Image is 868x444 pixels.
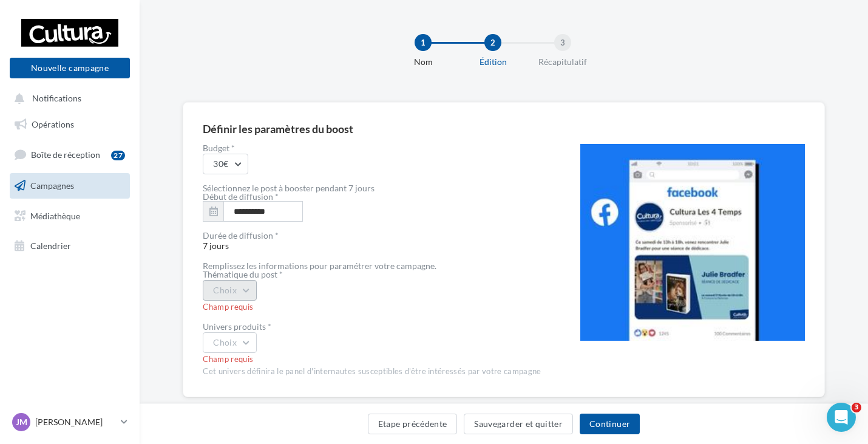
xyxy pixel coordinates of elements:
img: operation-preview [580,144,805,341]
span: Notifications [32,94,81,104]
span: Médiathèque [30,210,80,220]
span: 3 [852,403,861,412]
span: Boîte de réception [31,149,100,160]
button: Etape précédente [368,414,458,434]
span: Opérations [32,119,74,129]
button: Sauvegarder et quitter [464,414,573,434]
a: Opérations [7,112,132,137]
div: Cet univers définira le panel d'internautes susceptibles d'être intéressés par votre campagne [203,366,541,377]
button: 30€ [203,154,248,174]
a: Calendrier [7,233,132,259]
div: Champ requis [203,354,541,365]
iframe: Intercom live chat [827,403,856,432]
div: 2 [484,34,501,51]
p: [PERSON_NAME] [35,416,116,428]
a: JM [PERSON_NAME] [10,411,130,434]
div: Définir les paramètres du boost [203,123,353,134]
div: Durée de diffusion * [203,231,541,240]
div: Récapitulatif [524,56,602,68]
div: Édition [454,56,532,68]
div: Nom [384,56,462,68]
a: Campagnes [7,173,132,199]
div: Champ requis [203,302,541,313]
span: 7 jours [203,231,541,251]
div: Thématique du post * [203,270,541,279]
span: JM [16,416,27,428]
button: Choix [203,332,257,353]
label: Budget * [203,144,541,152]
span: Calendrier [30,241,71,251]
div: Remplissez les informations pour paramétrer votre campagne. [203,262,541,270]
button: Continuer [580,414,640,434]
button: Choix [203,280,257,301]
span: Campagnes [30,180,74,191]
div: 1 [415,34,432,51]
label: Début de diffusion * [203,193,279,201]
div: 27 [111,151,125,160]
button: Nouvelle campagne [10,58,130,78]
div: Univers produits * [203,323,541,331]
a: Boîte de réception27 [7,142,132,168]
div: Sélectionnez le post à booster pendant 7 jours [203,184,541,193]
a: Médiathèque [7,203,132,229]
div: 3 [554,34,571,51]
